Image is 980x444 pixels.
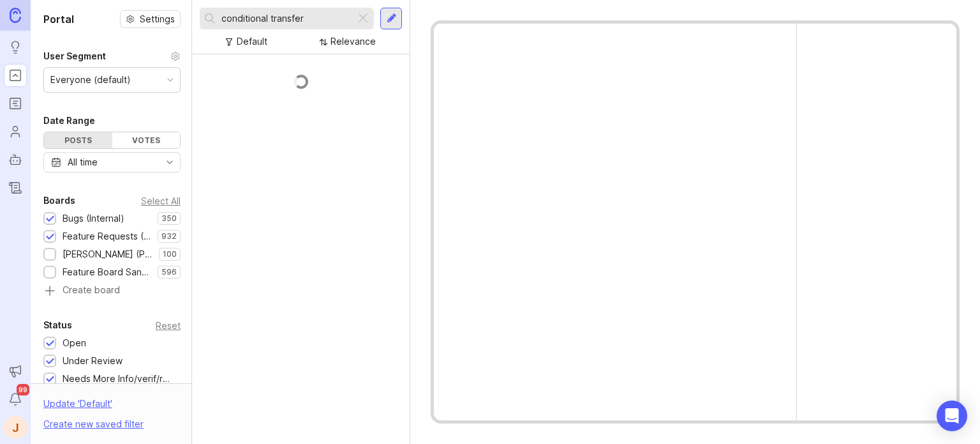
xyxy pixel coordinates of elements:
[63,247,152,261] div: [PERSON_NAME] (Public)
[68,155,98,169] div: All time
[161,231,177,241] p: 932
[4,360,27,383] button: Announcements
[63,229,151,243] div: Feature Requests (Internal)
[330,34,376,49] div: Relevance
[10,8,21,22] img: Canny Home
[4,416,27,439] button: J
[63,211,124,226] div: Bugs (Internal)
[50,73,131,87] div: Everyone (default)
[237,34,267,49] div: Default
[63,354,122,368] div: Under Review
[140,13,175,26] span: Settings
[163,249,177,259] p: 100
[160,157,180,167] svg: toggle icon
[4,388,27,411] button: Notifications
[161,213,177,224] p: 350
[17,384,29,395] span: 99
[63,265,151,279] div: Feature Board Sandbox [DATE]
[43,193,75,208] div: Boards
[44,132,112,148] div: Posts
[63,336,86,350] div: Open
[937,401,967,431] div: Open Intercom Messenger
[221,11,350,26] input: Search...
[43,11,74,27] h1: Portal
[112,132,181,148] div: Votes
[4,64,27,87] a: Portal
[4,148,27,171] a: Autopilot
[141,197,181,204] div: Select All
[43,113,95,128] div: Date Range
[43,417,144,431] div: Create new saved filter
[120,10,181,28] button: Settings
[43,397,112,417] div: Update ' Default '
[43,49,106,64] div: User Segment
[156,322,181,329] div: Reset
[4,176,27,199] a: Changelog
[4,120,27,143] a: Users
[43,318,72,333] div: Status
[161,267,177,277] p: 596
[4,92,27,115] a: Roadmaps
[43,286,181,297] a: Create board
[4,36,27,59] a: Ideas
[63,372,174,386] div: Needs More Info/verif/repro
